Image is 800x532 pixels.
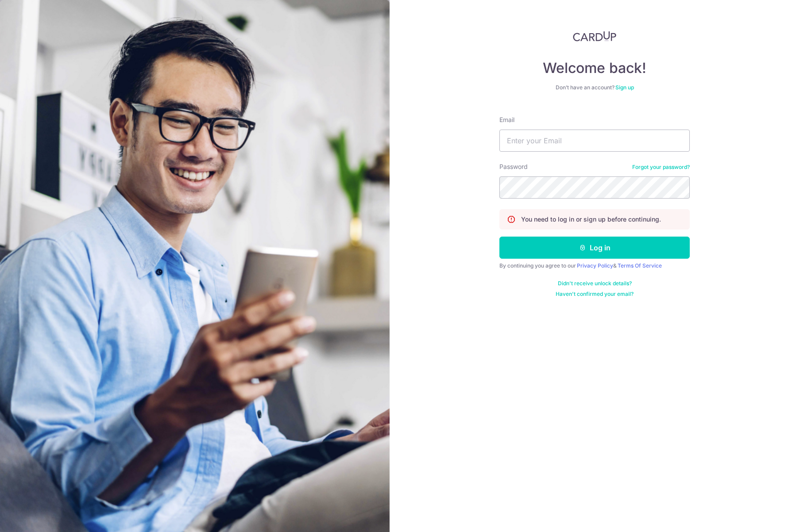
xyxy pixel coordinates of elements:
img: CardUp Logo [573,31,616,42]
p: You need to log in or sign up before continuing. [521,215,661,224]
div: Don’t have an account? [499,84,690,91]
input: Enter your Email [499,130,690,152]
label: Password [499,162,528,171]
a: Terms Of Service [618,262,662,269]
button: Log in [499,237,690,259]
a: Haven't confirmed your email? [556,291,634,298]
label: Email [499,115,514,124]
a: Privacy Policy [577,262,613,269]
h4: Welcome back! [499,59,690,77]
a: Didn't receive unlock details? [558,280,632,287]
a: Sign up [615,84,634,91]
div: By continuing you agree to our & [499,262,690,269]
a: Forgot your password? [632,164,690,171]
